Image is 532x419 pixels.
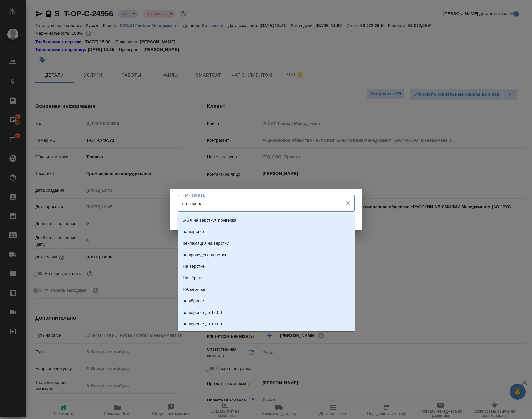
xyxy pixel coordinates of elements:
[343,199,352,208] button: Очистить
[183,321,222,327] p: на вёрстке до 19:00
[183,275,203,281] p: На вёрсте
[183,298,204,304] p: на вёрстке
[183,229,204,235] p: на верстке
[183,309,222,316] p: на вёрстке до 14:00
[183,240,229,247] p: рекламация на верстку
[183,263,205,270] p: На верстке
[183,217,236,223] p: 5-6 ч на верстку+ проверка
[183,252,226,258] p: не проведена верстка
[183,286,205,293] p: НА вёрстке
